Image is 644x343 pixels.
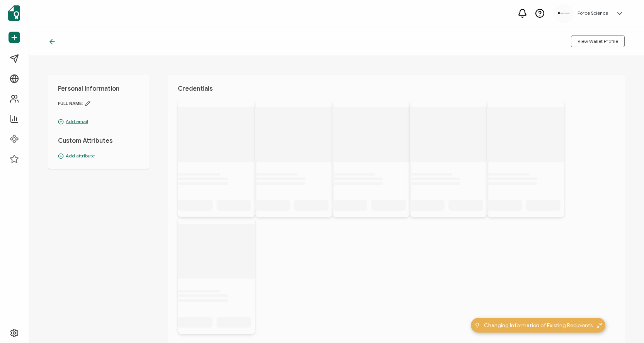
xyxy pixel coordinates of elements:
[58,100,139,106] span: FULL NAME:
[58,152,139,159] p: Add attribute
[58,118,139,125] p: Add email
[178,85,615,93] h1: Credentials
[8,5,20,21] img: sertifier-logomark-colored.svg
[578,10,608,16] h5: Force Science
[571,35,625,47] button: View Wallet Profile
[58,137,139,145] h1: Custom Attributes
[596,323,602,328] img: minimize-icon.svg
[578,39,618,44] span: View Wallet Profile
[605,306,644,343] iframe: Chat Widget
[558,12,570,14] img: d96c2383-09d7-413e-afb5-8f6c84c8c5d6.png
[484,321,593,329] span: Changing Information of Existing Recipients
[58,85,139,93] h1: Personal Information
